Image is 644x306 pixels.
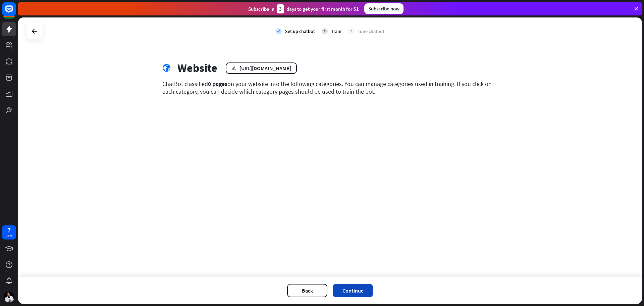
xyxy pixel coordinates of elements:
div: Subscribe now [364,3,404,14]
div: Website [177,61,217,75]
a: 7 days [2,225,16,239]
div: days [6,233,12,238]
i: globe [162,64,171,72]
button: Open LiveChat chat widget [5,3,25,23]
button: Continue [333,284,373,297]
i: check [276,28,282,34]
i: edit [231,66,236,70]
div: Subscribe in days to get your first month for $1 [248,4,359,13]
div: 2 [322,28,328,34]
div: ChatBot classified on your website into the following categories. You can manage categories used ... [162,80,498,95]
button: Back [287,284,327,297]
div: 3 [348,28,354,34]
div: Tune chatbot [358,28,384,34]
div: Set up chatbot [285,28,315,34]
div: Train [331,28,341,34]
span: 0 pages [208,80,227,88]
div: 7 [7,227,11,233]
div: 3 [277,4,284,13]
div: [URL][DOMAIN_NAME] [239,65,291,72]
